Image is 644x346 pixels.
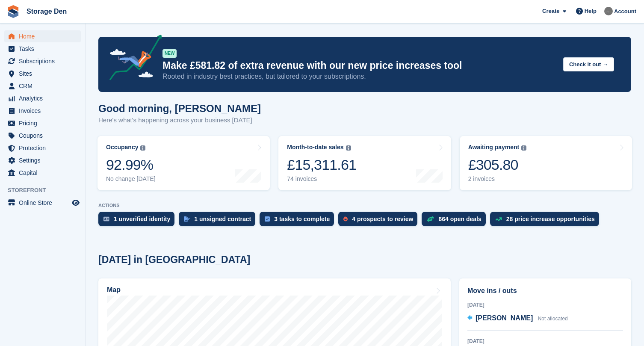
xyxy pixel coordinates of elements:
a: menu [4,68,81,80]
a: menu [4,154,81,166]
div: 1 unsigned contract [194,216,251,222]
span: Analytics [19,92,70,104]
button: Check it out → [563,57,614,71]
h2: Map [107,286,121,294]
span: Pricing [19,117,70,129]
a: 1 unverified identity [98,212,179,231]
a: 1 unsigned contract [179,212,260,231]
span: Help [585,7,597,15]
div: 92.99% [106,156,156,174]
a: menu [4,30,81,42]
div: [DATE] [467,301,623,309]
img: price-adjustments-announcement-icon-8257ccfd72463d97f412b2fc003d46551f7dbcb40ab6d574587a9cd5c0d94... [102,35,162,83]
span: [PERSON_NAME] [476,314,533,322]
p: Here's what's happening across your business [DATE] [98,115,261,125]
div: £15,311.61 [287,156,356,174]
div: 3 tasks to complete [274,216,330,222]
h1: Good morning, [PERSON_NAME] [98,103,261,114]
span: Account [614,7,636,16]
p: ACTIONS [98,203,631,208]
a: 3 tasks to complete [260,212,338,231]
span: Create [542,7,559,15]
a: menu [4,80,81,92]
h2: [DATE] in [GEOGRAPHIC_DATA] [98,254,250,266]
div: 664 open deals [438,216,481,222]
a: menu [4,167,81,179]
img: task-75834270c22a3079a89374b754ae025e5fb1db73e45f91037f5363f120a921f8.svg [265,216,270,222]
span: Storefront [8,186,85,195]
img: icon-info-grey-7440780725fd019a000dd9b08b2336e03edf1995a4989e88bcd33f0948082b44.svg [346,145,351,151]
a: Preview store [71,198,81,208]
a: menu [4,197,81,209]
div: £305.80 [468,156,527,174]
a: 28 price increase opportunities [490,212,603,231]
a: Awaiting payment £305.80 2 invoices [460,136,632,190]
a: Occupancy 92.99% No change [DATE] [97,136,270,190]
div: Month-to-date sales [287,144,343,151]
span: CRM [19,80,70,92]
div: 28 price increase opportunities [506,216,595,222]
span: Sites [19,68,70,80]
img: icon-info-grey-7440780725fd019a000dd9b08b2336e03edf1995a4989e88bcd33f0948082b44.svg [521,145,526,151]
div: 2 invoices [468,175,527,183]
span: Online Store [19,197,70,209]
span: Home [19,30,70,42]
div: 1 unverified identity [114,216,170,222]
div: 74 invoices [287,175,356,183]
div: [DATE] [467,337,623,345]
img: deal-1b604bf984904fb50ccaf53a9ad4b4a5d6e5aea283cecdc64d6e3604feb123c2.svg [427,216,434,222]
p: Make £581.82 of extra revenue with our new price increases tool [162,59,556,72]
span: Settings [19,154,70,166]
p: Rooted in industry best practices, but tailored to your subscriptions. [162,72,556,81]
div: 4 prospects to review [352,216,413,222]
div: NEW [162,49,177,58]
span: Capital [19,167,70,179]
a: Storage Den [23,4,70,18]
img: contract_signature_icon-13c848040528278c33f63329250d36e43548de30e8caae1d1a13099fd9432cc5.svg [184,216,190,222]
img: prospect-51fa495bee0391a8d652442698ab0144808aea92771e9ea1ae160a38d050c398.svg [343,216,348,222]
span: Coupons [19,130,70,142]
div: No change [DATE] [106,175,156,183]
a: 4 prospects to review [338,212,422,231]
a: menu [4,55,81,67]
a: menu [4,117,81,129]
img: price_increase_opportunities-93ffe204e8149a01c8c9dc8f82e8f89637d9d84a8eef4429ea346261dce0b2c0.svg [495,217,502,221]
div: Occupancy [106,144,138,151]
a: menu [4,105,81,117]
span: Not allocated [538,316,568,322]
a: Month-to-date sales £15,311.61 74 invoices [278,136,451,190]
span: Protection [19,142,70,154]
a: menu [4,142,81,154]
img: stora-icon-8386f47178a22dfd0bd8f6a31ec36ba5ce8667c1dd55bd0f319d3a0aa187defe.svg [7,5,20,18]
span: Invoices [19,105,70,117]
a: 664 open deals [422,212,490,231]
a: menu [4,43,81,55]
a: menu [4,92,81,104]
a: [PERSON_NAME] Not allocated [467,313,568,324]
img: Brian Barbour [604,7,613,15]
span: Subscriptions [19,55,70,67]
a: menu [4,130,81,142]
img: icon-info-grey-7440780725fd019a000dd9b08b2336e03edf1995a4989e88bcd33f0948082b44.svg [140,145,145,151]
span: Tasks [19,43,70,55]
div: Awaiting payment [468,144,520,151]
h2: Move ins / outs [467,286,623,296]
img: verify_identity-adf6edd0f0f0b5bbfe63781bf79b02c33cf7c696d77639b501bdc392416b5a36.svg [103,216,109,222]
